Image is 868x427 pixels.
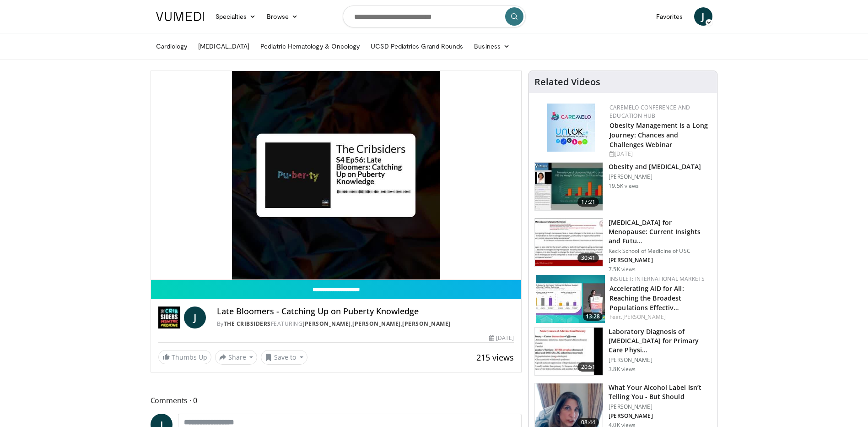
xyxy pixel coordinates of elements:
div: [DATE] [489,334,514,342]
a: Cardiology [151,37,193,55]
p: [PERSON_NAME] [609,356,712,364]
a: Accelerating AID for All: Reaching the Broadest Populations Effectiv… [609,284,684,312]
p: Keck School of Medicine of USC [609,247,712,255]
h3: [MEDICAL_DATA] for Menopause: Current Insights and Futu… [609,218,712,246]
a: Browse [261,7,303,26]
div: [DATE] [609,150,710,158]
p: 3.8K views [609,366,636,373]
a: J [184,307,206,328]
span: 215 views [476,352,514,363]
a: Thumbs Up [158,350,211,364]
img: 45df64a9-a6de-482c-8a90-ada250f7980c.png.150x105_q85_autocrop_double_scale_upscale_version-0.2.jpg [547,104,595,152]
a: [PERSON_NAME] [352,320,401,328]
img: The Cribsiders [158,307,180,328]
h3: Laboratory Diagnosis of [MEDICAL_DATA] for Primary Care Physi… [609,327,712,355]
p: [PERSON_NAME] [609,412,712,420]
a: UCSD Pediatrics Grand Rounds [365,37,469,55]
a: Pediatric Hematology & Oncology [255,37,365,55]
p: [PERSON_NAME] [609,257,712,264]
p: 19.5K views [609,182,639,190]
a: Obesity Management is a Long Journey: Chances and Challenges Webinar [609,121,708,149]
img: 0df8ca06-75ef-4873-806f-abcb553c84b6.150x105_q85_crop-smart_upscale.jpg [535,163,603,210]
span: 13:28 [583,312,603,321]
span: 30:41 [577,253,599,263]
input: Search topics, interventions [343,5,526,27]
h4: Late Bloomers - Catching Up on Puberty Knowledge [217,307,514,317]
h3: What Your Alcohol Label Isn’t Telling You - But Should [609,383,712,401]
p: [PERSON_NAME] [609,173,701,181]
p: 7.5K views [609,266,636,273]
p: [PERSON_NAME] [609,403,712,411]
a: [PERSON_NAME] [402,320,451,328]
img: bf749fd0-e598-4a05-8dcd-418f8bf764c7.150x105_q85_crop-smart_upscale.jpg [535,328,603,375]
a: The Cribsiders [224,320,271,328]
a: Favorites [651,7,689,26]
a: 13:28 [536,275,605,323]
video-js: Video Player [151,71,522,280]
div: By FEATURING , , [217,320,514,328]
img: VuMedi Logo [156,12,205,21]
a: 30:41 [MEDICAL_DATA] for Menopause: Current Insights and Futu… Keck School of Medicine of USC [PE... [534,218,712,273]
a: CaReMeLO Conference and Education Hub [609,104,690,120]
button: Share [215,350,258,365]
button: Save to [261,350,307,365]
img: 47271b8a-94f4-49c8-b914-2a3d3af03a9e.150x105_q85_crop-smart_upscale.jpg [535,219,603,266]
a: Specialties [210,7,262,26]
a: [PERSON_NAME] [622,313,666,321]
span: 20:51 [577,362,599,372]
span: 17:21 [577,197,599,207]
a: J [694,7,712,26]
a: 20:51 Laboratory Diagnosis of [MEDICAL_DATA] for Primary Care Physi… [PERSON_NAME] 3.8K views [534,327,712,376]
a: Business [469,37,515,55]
span: Comments 0 [151,394,522,406]
div: Feat. [609,313,710,321]
a: Insulet: International Markets [609,275,705,283]
h3: Obesity and [MEDICAL_DATA] [609,162,701,171]
a: [PERSON_NAME] [302,320,351,328]
img: 4a24e6c7-273c-4a30-9bb3-6daa6403699f.150x105_q85_crop-smart_upscale.jpg [536,275,605,323]
span: 08:44 [577,418,599,427]
a: 17:21 Obesity and [MEDICAL_DATA] [PERSON_NAME] 19.5K views [534,162,712,211]
h4: Related Videos [534,77,600,88]
a: [MEDICAL_DATA] [193,37,255,55]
